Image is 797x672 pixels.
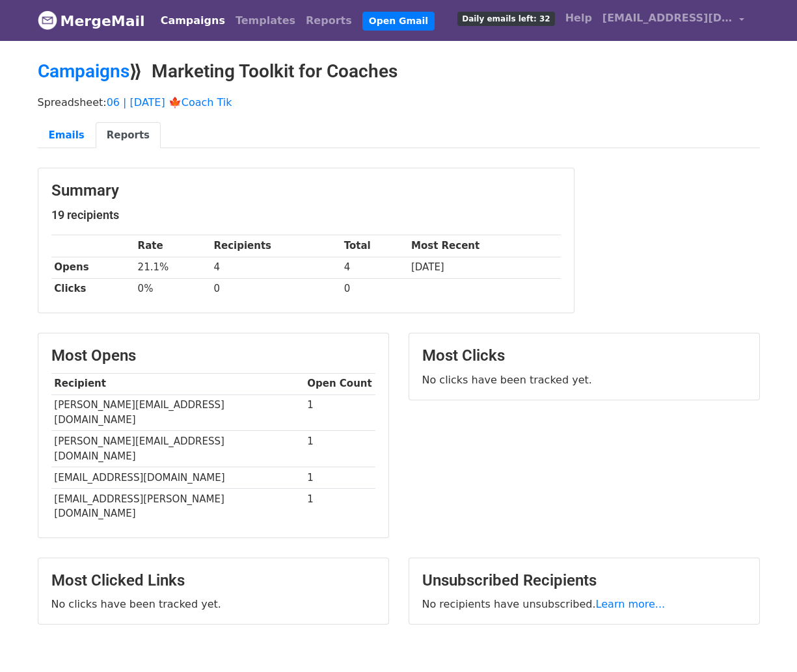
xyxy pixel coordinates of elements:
[96,122,161,149] a: Reports
[38,60,129,82] a: Campaigns
[408,235,560,257] th: Most Recent
[135,257,211,278] td: 21.1%
[155,8,230,34] a: Campaigns
[51,488,304,524] td: [EMAIL_ADDRESS][PERSON_NAME][DOMAIN_NAME]
[602,10,733,26] span: [EMAIL_ADDRESS][DOMAIN_NAME]
[422,597,746,611] p: No recipients have unsubscribed.
[135,235,211,257] th: Rate
[304,373,375,394] th: Open Count
[422,373,746,387] p: No clicks have been tracked yet.
[51,467,304,488] td: [EMAIL_ADDRESS][DOMAIN_NAME]
[422,571,746,590] h3: Unsubscribed Recipients
[51,346,375,365] h3: Most Opens
[341,257,408,278] td: 4
[341,278,408,300] td: 0
[301,8,357,34] a: Reports
[732,610,797,672] iframe: Chat Widget
[304,394,375,431] td: 1
[362,12,435,31] a: Open Gmail
[341,235,408,257] th: Total
[51,373,304,394] th: Recipient
[51,597,375,611] p: No clicks have been tracked yet.
[38,10,57,30] img: MergeMail logo
[38,60,760,83] h2: ⟫ Marketing Toolkit for Coaches
[230,8,301,34] a: Templates
[38,96,760,109] p: Spreadsheet:
[51,208,561,222] h5: 19 recipients
[422,346,746,365] h3: Most Clicks
[560,5,597,31] a: Help
[304,488,375,524] td: 1
[211,278,341,300] td: 0
[51,431,304,467] td: [PERSON_NAME][EMAIL_ADDRESS][DOMAIN_NAME]
[597,5,750,36] a: [EMAIL_ADDRESS][DOMAIN_NAME]
[51,181,561,200] h3: Summary
[51,257,135,278] th: Opens
[51,278,135,300] th: Clicks
[51,571,375,590] h3: Most Clicked Links
[38,7,145,34] a: MergeMail
[135,278,211,300] td: 0%
[304,431,375,467] td: 1
[596,598,666,610] a: Learn more...
[408,257,560,278] td: [DATE]
[107,96,232,109] a: 06 | [DATE] 🍁Coach Tik
[452,5,560,31] a: Daily emails left: 32
[38,122,96,149] a: Emails
[211,257,341,278] td: 4
[211,235,341,257] th: Recipients
[51,394,304,431] td: [PERSON_NAME][EMAIL_ADDRESS][DOMAIN_NAME]
[457,12,554,26] span: Daily emails left: 32
[304,467,375,488] td: 1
